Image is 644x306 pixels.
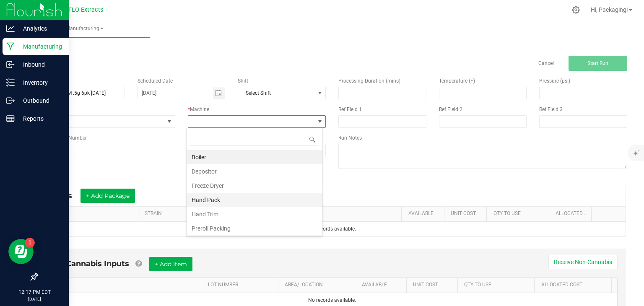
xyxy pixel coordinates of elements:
a: QTY TO USESortable [493,210,546,217]
button: + Add Package [80,189,135,203]
button: Start Run [569,56,627,71]
li: Preroll Packing [187,221,322,236]
p: Inbound [15,60,65,70]
span: Start Run [587,60,608,66]
a: Allocated CostSortable [556,210,588,217]
input: Date [138,87,213,99]
a: Unit CostSortable [451,210,483,217]
a: Cancel [538,60,554,67]
a: AREA/LOCATIONSortable [285,282,352,288]
a: Allocated CostSortable [541,282,583,288]
a: Manufacturing [20,20,150,38]
p: Manufacturing [15,41,65,52]
inline-svg: Manufacturing [6,42,15,51]
span: Machine [190,106,209,112]
p: 12:17 PM EDT [4,288,65,296]
button: + Add Item [149,257,192,271]
span: Ref Field 1 [338,106,362,112]
a: Unit CostSortable [413,282,454,288]
span: Scheduled Date [138,78,173,84]
a: Add Non-Cannabis items that were also consumed in the run (e.g. gloves and packaging); Also add N... [135,259,142,268]
span: Pressure (psi) [539,78,570,84]
a: AVAILABLESortable [362,282,403,288]
span: None [37,116,164,127]
li: Hand Trim [187,207,322,221]
td: No records available. [39,222,626,236]
p: Outbound [15,96,65,106]
div: Manage settings [571,6,581,14]
p: Analytics [15,23,65,34]
span: Temperature (F) [439,78,475,84]
span: Shift [238,78,248,84]
span: Hi, Packaging! [591,6,628,13]
span: Processing Duration (mins) [338,78,400,84]
a: ITEMSortable [53,282,197,288]
span: Run Notes [338,135,362,141]
a: STRAINSortable [145,210,205,217]
a: QTY TO USESortable [464,282,531,288]
p: Inventory [15,78,65,88]
li: Hand Pack [187,193,322,207]
span: NO DATA FOUND [238,87,326,99]
span: FLO Extracts [68,6,103,13]
inline-svg: Analytics [6,24,15,33]
iframe: Resource center unread badge [25,238,35,248]
a: PACKAGE IDSortable [281,210,399,217]
span: Non-Cannabis Inputs [47,259,129,268]
inline-svg: Outbound [6,96,15,105]
span: Select Shift [238,87,315,99]
span: Toggle calendar [213,87,225,99]
span: Manufacturing [20,25,150,32]
inline-svg: Inventory [6,78,15,87]
span: Ref Field 3 [539,106,563,112]
button: Receive Non-Cannabis [548,255,618,269]
a: AVAILABLESortable [408,210,441,217]
a: LOT NUMBERSortable [208,282,275,288]
li: Depositor [187,164,322,179]
span: Ref Field 2 [439,106,462,112]
a: ITEMSortable [45,210,135,217]
inline-svg: Inbound [6,60,15,69]
p: Reports [15,114,65,124]
a: Sortable [598,210,617,217]
a: Sortable [592,282,608,288]
li: Freeze Dryer [187,179,322,193]
iframe: Resource center [8,239,34,264]
p: [DATE] [4,296,65,302]
li: Boiler [187,150,322,164]
inline-svg: Reports [6,114,15,123]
